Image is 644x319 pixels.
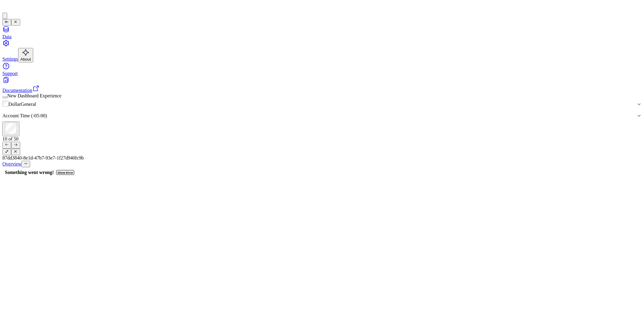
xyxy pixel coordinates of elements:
[2,39,642,62] a: Settings
[2,26,642,39] a: Data
[11,19,20,26] button: Toggle Navigation
[2,62,642,76] a: Support
[2,76,642,93] a: Documentation
[2,155,642,161] div: 87dd3840-8e1d-47b7-93e7-1f27d940fc9b
[18,48,34,62] button: About
[2,136,18,141] span: 10 of 50
[5,170,54,175] strong: Something went wrong!
[56,170,74,175] button: Show Error
[2,93,642,99] div: New Dashboard Experience
[2,161,21,166] a: Overview
[2,19,11,26] button: Toggle Navigation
